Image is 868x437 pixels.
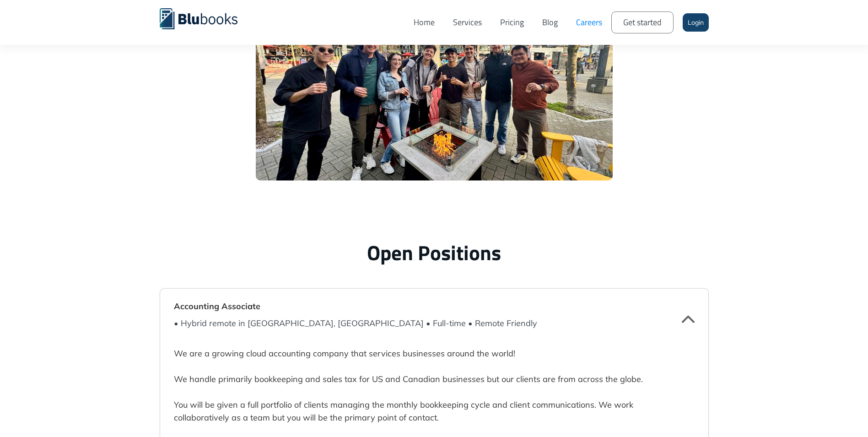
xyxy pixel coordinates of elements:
[683,13,709,32] a: Login
[404,7,444,38] a: Home
[682,313,695,327] div: 
[611,11,674,33] a: Get started
[533,7,567,38] a: Blog
[160,7,251,29] a: home
[491,7,533,38] a: Pricing
[160,240,709,265] h2: Open Positions
[174,301,260,311] strong: Accounting Associate
[444,7,491,38] a: Services
[174,317,537,330] div: • Hybrid remote in [GEOGRAPHIC_DATA], [GEOGRAPHIC_DATA] • Full-time • Remote Friendly
[567,7,611,38] a: Careers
